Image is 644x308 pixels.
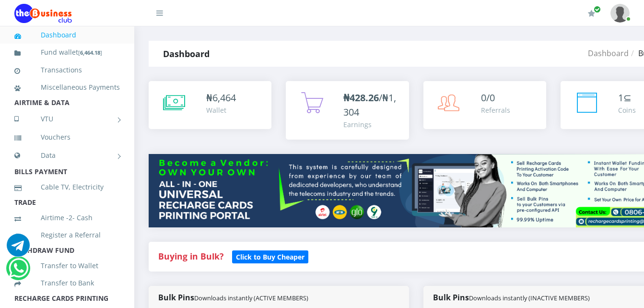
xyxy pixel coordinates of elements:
[232,250,308,262] a: Click to Buy Cheaper
[80,49,100,56] b: 6,464.18
[14,59,120,81] a: Transactions
[194,294,308,302] small: Downloads instantly (ACTIVE MEMBERS)
[286,81,409,140] a: ₦428.26/₦1,304 Earnings
[158,250,223,262] strong: Buying in Bulk?
[594,6,601,13] span: Renew/Upgrade Subscription
[14,255,120,277] a: Transfer to Wallet
[14,143,120,167] a: Data
[14,272,120,294] a: Transfer to Bank
[14,126,120,148] a: Vouchers
[14,4,72,23] img: Logo
[588,10,595,17] i: Renew/Upgrade Subscription
[78,49,102,56] small: [ ]
[588,48,629,59] a: Dashboard
[14,224,120,246] a: Register a Referral
[343,91,396,118] span: /₦1,304
[206,91,236,105] div: ₦
[14,76,120,98] a: Miscellaneous Payments
[7,241,30,257] a: Chat for support
[618,105,636,115] div: Coins
[206,105,236,115] div: Wallet
[343,91,379,104] b: ₦428.26
[469,294,590,302] small: Downloads instantly (INACTIVE MEMBERS)
[481,105,510,115] div: Referrals
[14,24,120,46] a: Dashboard
[423,81,546,129] a: 0/0 Referrals
[236,252,304,261] b: Click to Buy Cheaper
[158,292,308,303] strong: Bulk Pins
[163,48,210,59] strong: Dashboard
[9,264,28,280] a: Chat for support
[212,91,236,104] span: 6,464
[618,91,623,104] span: 1
[481,91,495,104] span: 0/0
[14,107,120,131] a: VTU
[14,207,120,229] a: Airtime -2- Cash
[149,81,271,129] a: ₦6,464 Wallet
[14,41,120,64] a: Fund wallet[6,464.18]
[343,119,399,130] div: Earnings
[14,176,120,198] a: Cable TV, Electricity
[618,91,636,105] div: ⊆
[610,4,630,23] img: User
[433,292,590,303] strong: Bulk Pins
